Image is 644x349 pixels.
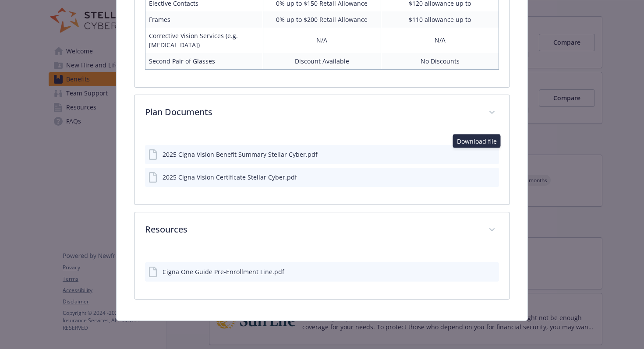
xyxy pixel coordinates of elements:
[488,267,495,276] button: preview file
[163,173,297,182] div: 2025 Cigna Vision Certificate Stellar Cyber.pdf
[134,248,510,299] div: Resources
[488,173,495,182] button: preview file
[145,53,263,70] td: Second Pair of Glasses
[474,173,481,182] button: download file
[263,53,381,70] td: Discount Available
[474,150,481,159] button: download file
[134,212,510,248] div: Resources
[381,28,499,53] td: N/A
[453,134,501,148] div: Download file
[263,11,381,28] td: 0% up to $200 Retail Allowance
[145,106,478,119] p: Plan Documents
[134,95,510,131] div: Plan Documents
[163,267,284,276] div: Cigna One Guide Pre-Enrollment Line.pdf
[263,28,381,53] td: N/A
[145,28,263,53] td: Corrective Vision Services (e.g. [MEDICAL_DATA])
[145,11,263,28] td: Frames
[381,11,499,28] td: $110 allowance up to
[163,150,318,159] div: 2025 Cigna Vision Benefit Summary Stellar Cyber.pdf
[474,267,481,276] button: download file
[145,223,478,236] p: Resources
[134,131,510,204] div: Plan Documents
[381,53,499,70] td: No Discounts
[488,150,495,159] button: preview file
